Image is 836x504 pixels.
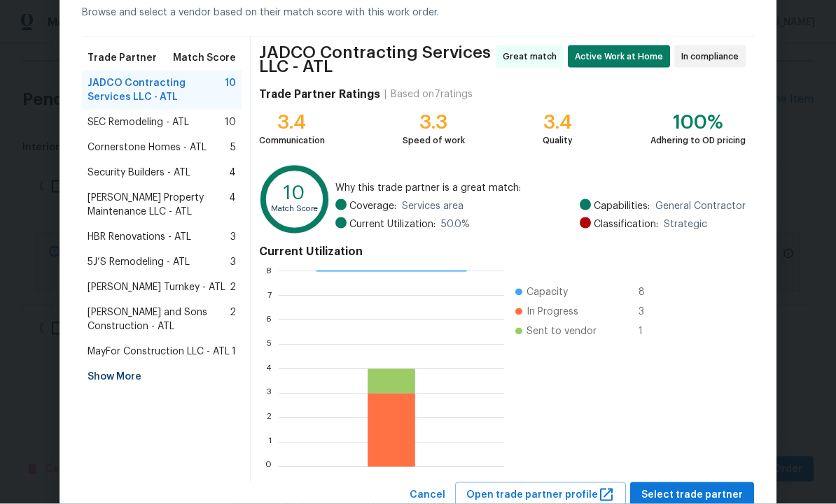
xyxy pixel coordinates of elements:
span: Classification: [594,217,658,231]
span: HBR Renovations - ATL [88,230,191,244]
span: JADCO Contracting Services LLC - ATL [88,76,225,104]
span: 4 [229,191,236,219]
div: | [380,87,391,101]
span: Select trade partner [641,487,743,504]
span: In compliance [681,50,744,64]
div: 3.4 [543,115,573,129]
div: Communication [259,134,325,147]
span: Sent to vendor [527,324,597,338]
span: Strategic [664,217,707,231]
span: General Contractor [655,199,746,213]
span: 4 [229,166,236,180]
span: Current Utilization: [349,217,436,231]
div: Based on 7 ratings [391,87,473,101]
span: 50.0 % [441,217,470,231]
span: 1 [232,345,236,359]
div: Quality [543,134,573,147]
span: 3 [230,255,236,269]
span: JADCO Contracting Services LLC - ATL [259,45,492,73]
div: 100% [650,115,746,129]
span: Capabilities: [594,199,650,213]
text: Match Score [271,205,318,213]
span: Match Score [173,51,236,65]
text: 0 [265,463,272,471]
div: 3.3 [403,115,465,129]
text: 7 [267,291,272,300]
span: Great match [503,50,562,64]
span: 1 [639,324,661,338]
span: 5J’S Remodeling - ATL [88,255,190,269]
span: Security Builders - ATL [88,166,190,180]
span: In Progress [527,305,578,319]
text: 5 [267,340,272,349]
span: Services area [402,199,464,213]
span: MayFor Construction LLC - ATL [88,345,230,359]
span: Trade Partner [88,51,157,65]
span: Active Work at Home [575,50,669,64]
span: 2 [230,280,236,294]
text: 4 [266,365,272,373]
span: [PERSON_NAME] Property Maintenance LLC - ATL [88,191,229,219]
span: Capacity [527,285,568,299]
text: 10 [284,184,305,203]
text: 8 [266,267,272,275]
text: 2 [267,414,272,422]
h4: Current Utilization [259,245,746,259]
span: Open trade partner profile [466,487,615,504]
span: SEC Remodeling - ATL [88,115,189,129]
span: 8 [639,285,661,299]
span: Cornerstone Homes - ATL [88,141,207,154]
div: Adhering to OD pricing [650,134,746,147]
span: Coverage: [349,199,396,213]
span: 2 [230,305,236,333]
span: [PERSON_NAME] Turnkey - ATL [88,280,225,294]
span: 3 [230,230,236,244]
div: Speed of work [403,134,465,147]
text: 6 [266,316,272,324]
div: 3.4 [259,115,325,129]
span: 3 [639,305,661,319]
text: 3 [267,389,272,398]
span: 10 [225,76,236,104]
span: [PERSON_NAME] and Sons Construction - ATL [88,305,230,333]
span: 10 [225,115,236,129]
span: 5 [230,141,236,154]
h4: Trade Partner Ratings [259,87,380,101]
span: Cancel [410,487,445,504]
span: Why this trade partner is a great match: [335,181,746,195]
text: 1 [268,438,272,447]
div: Show More [82,364,242,389]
